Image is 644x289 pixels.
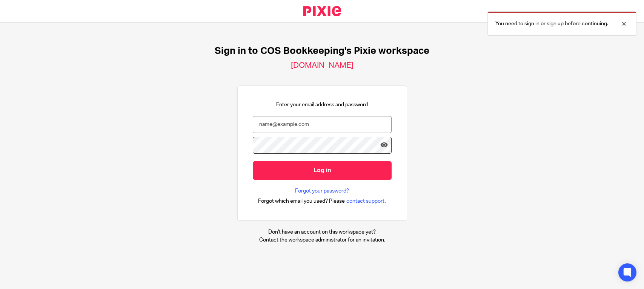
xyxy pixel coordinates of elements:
div: . [258,197,386,205]
span: Forgot which email you used? Please [258,197,345,205]
h2: [DOMAIN_NAME] [291,61,354,70]
span: contact support [346,197,384,205]
p: Contact the workspace administrator for an invitation. [259,236,385,244]
p: Don't have an account on this workspace yet? [259,228,385,236]
input: name@example.com [253,116,392,133]
p: Enter your email address and password [276,101,368,109]
a: Forgot your password? [295,187,349,195]
p: You need to sign in or sign up before continuing. [495,20,608,28]
h1: Sign in to COS Bookkeeping's Pixie workspace [215,45,429,57]
input: Log in [253,161,392,180]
